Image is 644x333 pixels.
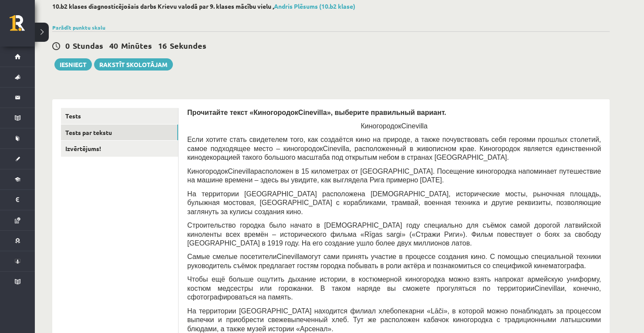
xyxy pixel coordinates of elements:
span: sargi [386,231,401,238]
span: gas [371,231,383,238]
h2: 10.b2 klases diagnosticējošais darbs Krievu valodā par 9. klases mācību vielu , [52,3,610,10]
button: Iesniegt [54,58,92,71]
span: , расположенный в живописном крае. Киногородок является единственной кинодекорацией такого большо... [187,145,601,161]
span: Прочитайте текст «Киногородок [187,109,298,116]
span: Чтобы ещё больше ощутить дыхание истории, в костюмерной киногородка можно взять напрокат армейску... [187,276,601,292]
span: Самые смелые посетители [187,253,276,260]
span: На территории [GEOGRAPHIC_DATA] расположена [DEMOGRAPHIC_DATA], исторические мосты, рыночная площ... [187,190,601,215]
span: R [364,231,370,238]
span: i [442,307,444,315]
span: āč [435,307,442,315]
span: Minūtes [121,40,152,50]
span: Cinevilla [401,122,427,130]
a: Tests [61,108,178,124]
span: Sekundes [170,40,206,50]
span: », в которой можно понаблюдать за процессом выпечки и приобрести свежевыпеченный хлеб. Тут же рас... [187,307,601,333]
span: Cinevilla [298,109,327,116]
span: Киногородок [361,122,401,130]
a: Andris Plēsums (10.b2 klase) [274,2,355,10]
span: Киногородок [187,168,228,175]
span: расположен в 15 километрах от [GEOGRAPHIC_DATA]. Посещение киногородка напоминает путешествие на ... [187,168,601,184]
span: Cinevilla [276,253,303,260]
a: Tests par tekstu [61,124,178,141]
span: Строительство городка было начато в [DEMOGRAPHIC_DATA] году специально для съёмок самой дорогой л... [187,222,601,238]
span: Cinevilla [323,145,349,152]
span: Cinevilla [534,285,560,292]
span: Если хотите стать свидетелем того, как создаётся кино на природе, а также почувствовать себя геро... [187,136,601,152]
span: Cinevilla [228,168,254,175]
a: Izvērtējums! [61,141,178,157]
span: 0 [65,40,70,50]
span: На территории [GEOGRAPHIC_DATA] находится филиал хлебопекарни « [187,307,431,315]
span: L [431,307,435,315]
span: 16 [158,40,167,50]
span: 40 [109,40,118,50]
span: могут сами принять участие в процессе создания кино. С помощью специальной техники руководитель с... [187,253,601,269]
a: Rakstīt skolotājam [94,58,173,71]
span: », выберите правильный вариант. [327,109,446,116]
a: Rīgas 1. Tālmācības vidusskola [10,15,35,37]
span: ī [369,231,371,238]
a: Parādīt punktu skalu [52,24,105,31]
span: Stundas [73,40,103,50]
